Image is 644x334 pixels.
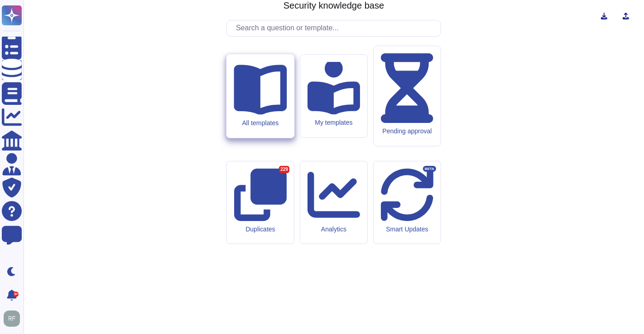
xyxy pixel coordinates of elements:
[308,119,360,127] div: My templates
[381,127,433,135] div: Pending approval
[4,310,20,327] img: user
[234,226,287,233] div: Duplicates
[381,226,433,233] div: Smart Updates
[279,166,289,173] div: 229
[2,309,26,329] button: user
[231,20,441,36] input: Search a question or template...
[234,119,287,127] div: All templates
[13,292,19,297] div: 9+
[423,166,436,172] div: BETA
[308,226,360,233] div: Analytics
